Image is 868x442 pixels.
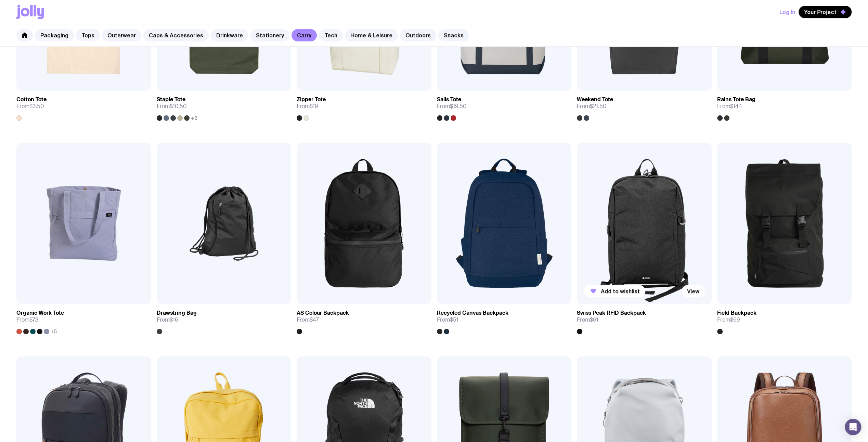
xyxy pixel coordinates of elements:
[310,316,319,323] span: $47
[250,29,289,41] a: Stationery
[297,310,349,316] h3: AS Colour Backpack
[297,316,319,323] span: From
[16,96,47,103] h3: Cotton Tote
[437,103,467,110] span: From
[211,29,248,41] a: Drinkware
[730,316,740,323] span: $69
[16,91,151,121] a: Cotton ToteFrom$3.50
[437,96,461,103] h3: Sails Tote
[102,29,141,41] a: Outerwear
[157,96,185,103] h3: Staple Tote
[590,103,607,110] span: $21.50
[29,103,44,110] span: $3.50
[16,103,44,110] span: From
[292,29,317,41] a: Carry
[157,310,197,316] h3: Drawstring Bag
[76,29,100,41] a: Tops
[51,329,57,334] span: +5
[450,103,467,110] span: $19.50
[779,6,795,18] button: Log In
[35,29,74,41] a: Packaging
[438,29,469,41] a: Snacks
[717,96,755,103] h3: Rains Tote Bag
[437,304,572,334] a: Recycled Canvas BackpackFrom$51
[157,304,292,334] a: Drawstring BagFrom$16
[297,91,431,121] a: Zipper ToteFrom$19
[297,304,431,334] a: AS Colour BackpackFrom$47
[143,29,209,41] a: Caps & Accessories
[437,316,458,323] span: From
[577,304,712,334] a: Swiss Peak RFID BackpackFrom$61
[170,103,187,110] span: $10.50
[799,6,852,18] button: Your Project
[682,285,705,297] a: View
[577,316,598,323] span: From
[577,310,646,316] h3: Swiss Peak RFID Backpack
[730,103,742,110] span: $144
[157,91,292,121] a: Staple ToteFrom$10.50+2
[601,288,640,295] span: Add to wishlist
[345,29,398,41] a: Home & Leisure
[450,316,458,323] span: $51
[319,29,343,41] a: Tech
[437,310,508,316] h3: Recycled Canvas Backpack
[717,310,756,316] h3: Field Backpack
[16,316,38,323] span: From
[845,419,861,435] div: Open Intercom Messenger
[717,103,742,110] span: From
[717,91,852,121] a: Rains Tote BagFrom$144
[157,316,178,323] span: From
[297,103,318,110] span: From
[310,103,318,110] span: $19
[297,96,326,103] h3: Zipper Tote
[16,310,64,316] h3: Organic Work Tote
[170,316,178,323] span: $16
[191,115,197,121] span: +2
[577,96,613,103] h3: Weekend Tote
[577,91,712,121] a: Weekend ToteFrom$21.50
[400,29,436,41] a: Outdoors
[590,316,598,323] span: $61
[717,304,852,334] a: Field BackpackFrom$69
[437,91,572,121] a: Sails ToteFrom$19.50
[717,316,740,323] span: From
[29,316,38,323] span: $73
[157,103,187,110] span: From
[804,9,837,15] span: Your Project
[16,304,151,334] a: Organic Work ToteFrom$73+5
[584,285,645,297] button: Add to wishlist
[577,103,607,110] span: From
